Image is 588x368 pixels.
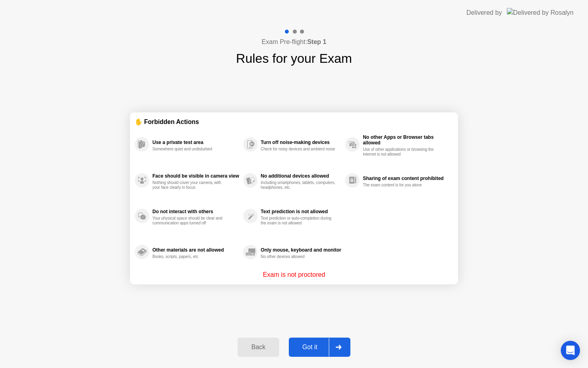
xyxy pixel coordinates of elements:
[152,216,228,226] div: Your physical space should be clear and communication apps turned off
[291,344,329,351] div: Got it
[261,180,336,190] div: Including smartphones, tablets, computers, headphones, etc.
[152,173,239,179] div: Face should be visible in camera view
[152,254,228,259] div: Books, scripts, papers, etc
[261,254,336,259] div: No other devices allowed
[363,134,449,146] div: No other Apps or Browser tabs allowed
[152,180,228,190] div: Nothing should cover your camera, with your face clearly in focus
[152,209,239,214] div: Do not interact with others
[152,247,239,253] div: Other materials are not allowed
[261,140,341,145] div: Turn off noise-making devices
[261,147,336,152] div: Check for noisy devices and ambient noise
[261,247,341,253] div: Only mouse, keyboard and monitor
[363,176,449,181] div: Sharing of exam content prohibited
[135,117,453,126] div: ✋ Forbidden Actions
[307,38,326,45] b: Step 1
[236,49,352,68] h1: Rules for your Exam
[466,8,502,18] div: Delivered by
[261,216,336,226] div: Text prediction or auto-completion during the exam is not allowed
[262,37,326,47] h4: Exam Pre-flight:
[561,341,580,360] div: Open Intercom Messenger
[238,338,279,357] button: Back
[289,338,350,357] button: Got it
[363,147,438,157] div: Use of other applications or browsing the internet is not allowed
[261,173,341,179] div: No additional devices allowed
[152,140,239,145] div: Use a private test area
[363,183,438,188] div: The exam content is for you alone
[152,147,228,152] div: Somewhere quiet and undisturbed
[507,8,574,17] img: Delivered by Rosalyn
[261,209,341,214] div: Text prediction is not allowed
[263,270,325,280] p: Exam is not proctored
[240,344,276,351] div: Back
